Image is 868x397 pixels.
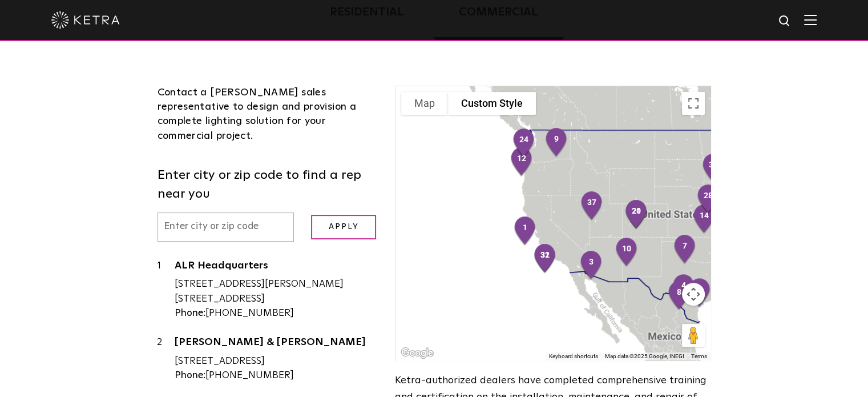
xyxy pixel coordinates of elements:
strong: Phone: [175,308,205,318]
a: ALR Headquarters [175,260,378,275]
img: Google [398,346,436,360]
div: Contact a [PERSON_NAME] sales representative to design and provision a complete lighting solution... [158,86,378,143]
div: 4 [667,269,700,309]
a: Open this area in Google Maps (opens a new window) [398,346,436,360]
input: Apply [311,215,376,239]
div: 1 [508,211,542,251]
div: 24 [507,123,540,163]
button: Keyboard shortcuts [549,352,598,360]
div: 7 [668,230,701,270]
div: 12 [505,142,538,182]
div: 30 [697,149,730,189]
div: 3 [575,246,608,286]
div: [STREET_ADDRESS] [175,354,378,369]
div: 28 [692,179,725,219]
input: Enter city or zip code [158,212,294,242]
label: Enter city or zip code to find a rep near you [158,166,378,204]
div: 10 [610,232,643,272]
div: 21 [620,195,653,235]
button: Show street map [401,92,448,115]
img: search icon [778,14,792,29]
div: 2 [158,335,175,383]
img: Hamburger%20Nav.svg [804,14,817,25]
button: Map camera controls [682,283,705,306]
a: [PERSON_NAME] & [PERSON_NAME] [175,337,378,351]
div: [STREET_ADDRESS][PERSON_NAME] [STREET_ADDRESS] [175,277,378,306]
div: 9 [540,123,573,163]
a: Terms (opens in new tab) [691,353,707,359]
div: [PHONE_NUMBER] [175,368,378,383]
div: 14 [688,199,721,239]
div: 8 [663,276,696,316]
button: Toggle fullscreen view [682,92,705,115]
button: Drag Pegman onto the map to open Street View [682,324,705,347]
div: 37 [575,186,608,226]
div: 32 [528,239,562,279]
div: 5 [683,273,716,313]
span: Map data ©2025 Google, INEGI [605,353,684,359]
img: ketra-logo-2019-white [51,11,120,29]
div: [PHONE_NUMBER] [175,306,378,321]
div: 1 [158,259,175,321]
button: Custom Style [448,92,536,115]
strong: Phone: [175,371,205,380]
